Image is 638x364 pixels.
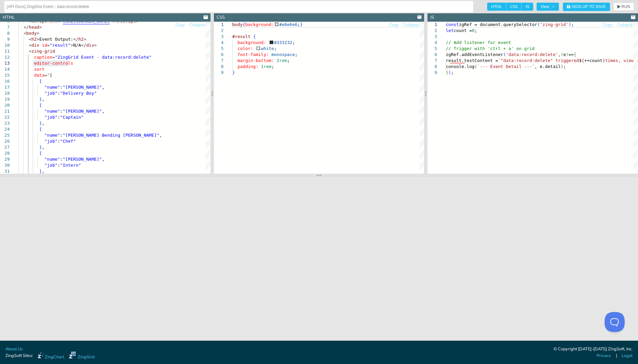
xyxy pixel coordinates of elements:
span: ++count [584,58,603,63]
span: div [86,43,94,48]
span: "job" [44,139,57,144]
span: body [26,31,36,36]
span: head [29,25,39,30]
span: font-family: [237,52,269,57]
span: result.textContent = [446,58,498,63]
span: } [232,70,235,75]
span: : [57,163,60,168]
span: "Intern" [60,163,81,168]
span: Collapse [403,23,419,27]
span: 'zing-grid' [540,22,569,27]
span: ; [297,22,300,27]
span: , [558,52,561,57]
span: count = [454,28,472,33]
span: background: [237,40,266,45]
div: 6 [427,52,437,58]
span: `"data:record:delete" triggered [498,58,579,63]
div: 8 [427,64,437,70]
span: zgRef.addEventListener [446,52,503,57]
span: console.log [446,64,474,69]
span: Copy [603,23,612,27]
span: background: [245,22,274,27]
span: HTML [487,3,506,11]
span: sort [34,67,44,72]
span: ZingSoft Sites: [5,353,33,359]
span: zing-grid [31,49,55,54]
span: , [159,133,162,138]
span: Event Output: [39,37,73,42]
div: 9 [427,70,437,76]
span: | [616,353,617,359]
span: { [574,52,577,57]
span: div [31,43,39,48]
button: Copy [389,22,399,28]
span: { [39,79,42,84]
div: 2 [427,28,437,34]
span: = [52,55,55,60]
div: checkbox-group [487,3,533,11]
button: Copy [603,22,613,28]
div: 3 [427,34,437,40]
span: } [300,22,303,27]
span: < [29,37,31,42]
span: 'data:record:delete' [506,52,558,57]
span: "job" [44,163,57,168]
span: color: [237,46,253,51]
a: Privacy [597,353,611,359]
span: } [603,58,605,63]
span: , [102,157,104,162]
span: : [60,133,63,138]
span: "name" [44,85,60,90]
span: </ [81,43,86,48]
span: ; [571,22,574,27]
span: < [29,43,31,48]
span: = [47,43,50,48]
span: let [446,28,453,33]
span: , [102,85,104,90]
span: ; [292,40,295,45]
span: { [582,58,584,63]
span: { [253,34,256,39]
div: 5 [214,46,224,52]
span: } [39,169,42,174]
span: caption [34,55,52,60]
span: "Captain" [60,115,83,120]
span: } [39,97,42,102]
span: , [102,109,104,114]
span: "name" [44,157,60,162]
span: "[PERSON_NAME]" [63,85,102,90]
span: : [60,109,63,114]
span: ) [569,22,571,27]
span: </ [73,37,78,42]
span: ; [451,70,454,75]
span: "[PERSON_NAME]" [63,109,102,114]
span: id [42,43,47,48]
span: ( [474,64,477,69]
div: 7 [214,58,224,64]
span: // Trigger with 'ctrl + a' on grid [446,46,535,51]
span: "Chef" [60,139,76,144]
span: ( [537,22,540,27]
span: ; [274,46,277,51]
div: 1 [427,22,437,28]
span: CSS [506,3,522,11]
button: Collapse [189,22,206,28]
span: JS [522,3,533,11]
span: < [29,49,31,54]
span: > [84,37,86,42]
div: CSS [217,14,225,21]
span: => [569,52,574,57]
span: ) [566,52,569,57]
button: Collapse [617,22,633,28]
span: } [39,145,42,150]
span: > [39,25,42,30]
span: : [60,85,63,90]
div: 4 [214,40,224,46]
span: ) [448,70,451,75]
span: "ZingGrid Event - data:record:delete" [55,55,152,60]
a: Legal [622,353,633,359]
span: { [39,127,42,132]
span: RUN [621,5,630,9]
span: "[PERSON_NAME] Bending [PERSON_NAME]" [63,133,159,138]
a: ZingChart [38,352,64,360]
